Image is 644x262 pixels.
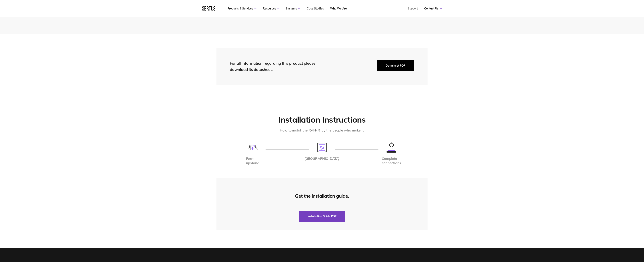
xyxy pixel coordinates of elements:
[307,7,324,10] a: Case Studies
[299,211,345,222] button: Installation Guide PDF
[227,7,256,10] a: Products & Services
[263,7,279,10] a: Resources
[295,193,349,199] div: Get the installation guide.
[424,7,442,10] a: Contact Us
[382,156,401,165] div: Complete connections
[246,156,259,165] div: Form upstand
[230,60,323,73] div: For all information regarding this product please download its datasheet.
[408,7,418,10] a: Support
[304,156,340,161] div: [GEOGRAPHIC_DATA]
[286,7,300,10] a: Systems
[377,60,414,71] button: Datasheet PDF
[258,128,386,133] div: How to install the RAH-R, by the people who make it.
[330,7,347,10] a: Who We Are
[216,115,428,125] h2: Installation Instructions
